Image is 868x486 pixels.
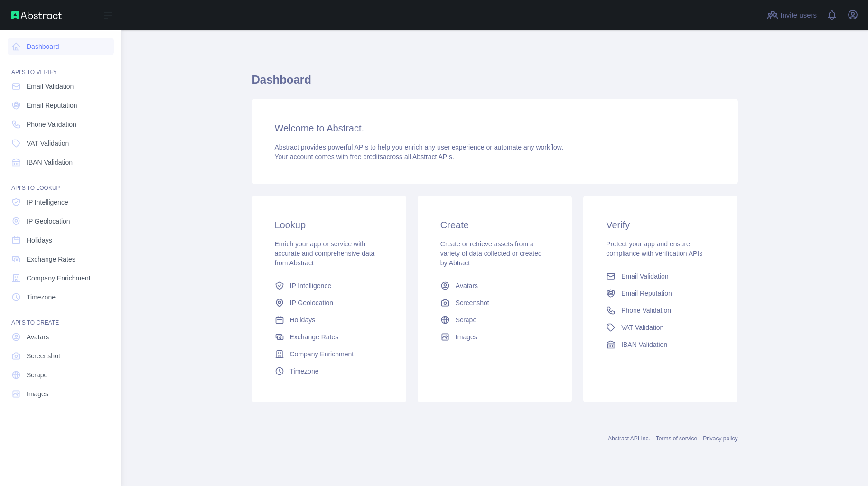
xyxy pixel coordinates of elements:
a: Exchange Rates [271,328,387,346]
span: Exchange Rates [27,254,75,264]
span: Timezone [290,366,319,376]
a: Company Enrichment [8,270,114,287]
a: IBAN Validation [602,336,719,353]
span: Protect your app and ensure compliance with verification APIs [606,240,702,257]
a: Phone Validation [602,302,719,319]
a: Images [8,385,114,402]
a: Screenshot [8,347,114,364]
a: Email Validation [8,78,114,95]
a: Images [437,328,553,346]
span: Holidays [27,235,52,245]
h3: Create [440,218,549,232]
div: API'S TO VERIFY [8,57,114,76]
a: Holidays [271,311,387,328]
span: IP Geolocation [27,216,70,226]
a: Timezone [8,289,114,306]
span: Images [27,389,48,399]
a: Timezone [271,363,387,380]
span: Invite users [780,10,817,21]
span: Screenshot [27,351,60,361]
h1: Dashboard [252,72,738,95]
span: Your account comes with across all Abstract APIs. [275,153,454,160]
span: Images [456,332,477,342]
a: Scrape [437,311,553,328]
a: Privacy policy [703,435,737,442]
a: Avatars [437,277,553,294]
a: VAT Validation [602,319,719,336]
button: Invite users [765,8,819,23]
a: Company Enrichment [271,346,387,363]
a: IP Intelligence [8,194,114,211]
span: IBAN Validation [27,158,73,167]
span: IP Intelligence [27,197,68,207]
span: Create or retrieve assets from a variety of data collected or created by Abtract [440,240,542,267]
a: Dashboard [8,38,114,55]
span: IP Intelligence [290,281,332,290]
span: VAT Validation [621,323,663,332]
span: Scrape [27,370,47,380]
span: Email Reputation [621,289,672,298]
span: Abstract provides powerful APIs to help you enrich any user experience or automate any workflow. [275,143,564,151]
span: Company Enrichment [290,349,354,359]
span: Email Validation [27,82,74,91]
a: Holidays [8,232,114,249]
a: Scrape [8,366,114,383]
a: IP Geolocation [271,294,387,311]
span: Screenshot [456,298,489,308]
a: Email Reputation [8,97,114,114]
span: Holidays [290,315,316,325]
a: Phone Validation [8,116,114,133]
span: Enrich your app or service with accurate and comprehensive data from Abstract [275,240,375,267]
a: Abstract API Inc. [608,435,650,442]
h3: Verify [606,218,715,232]
span: IP Geolocation [290,298,334,308]
span: Company Enrichment [27,273,91,283]
span: Phone Validation [621,306,671,315]
a: IP Geolocation [8,213,114,230]
a: Terms of service [656,435,697,442]
a: Avatars [8,328,114,346]
a: IP Intelligence [271,277,387,294]
span: VAT Validation [27,139,69,148]
a: Exchange Rates [8,251,114,268]
span: IBAN Validation [621,340,667,349]
a: Email Validation [602,268,719,285]
span: Avatars [27,332,49,342]
a: Email Reputation [602,285,719,302]
span: Scrape [456,315,476,325]
a: VAT Validation [8,135,114,152]
a: IBAN Validation [8,154,114,171]
span: Email Validation [621,271,668,281]
span: free credits [350,153,383,160]
h3: Welcome to Abstract. [275,121,715,135]
span: Timezone [27,292,56,302]
span: Email Reputation [27,101,77,110]
img: Abstract API [11,11,62,19]
a: Screenshot [437,294,553,311]
div: API'S TO CREATE [8,308,114,327]
div: API'S TO LOOKUP [8,173,114,192]
span: Exchange Rates [290,332,339,342]
h3: Lookup [275,218,383,232]
span: Avatars [456,281,478,290]
span: Phone Validation [27,120,76,129]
